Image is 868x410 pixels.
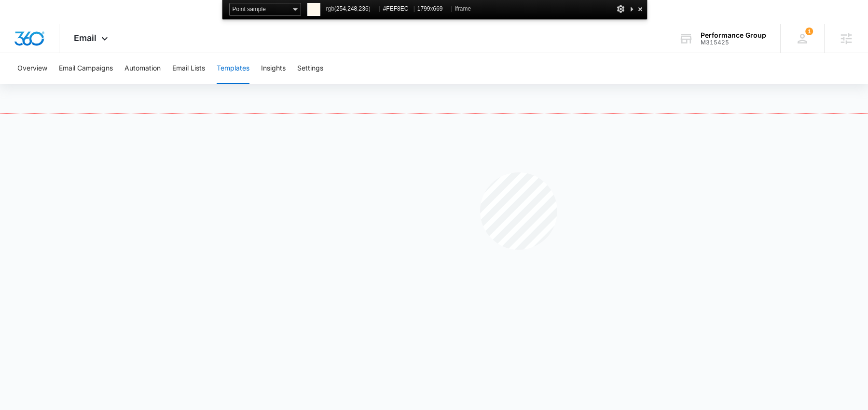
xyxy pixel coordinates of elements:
div: Email [59,24,125,53]
div: notifications count [780,24,824,53]
span: 1799 [417,5,430,12]
span: | [379,5,381,12]
span: 236 [359,5,369,12]
div: Options [616,3,626,15]
button: Email Lists [172,53,205,84]
button: Overview [17,53,47,84]
button: Insights [261,53,286,84]
button: Email Campaigns [59,53,113,84]
div: notifications count [805,28,813,35]
span: 1 [805,28,813,35]
span: | [451,5,453,12]
button: Settings [297,53,323,84]
span: 669 [433,5,442,12]
div: account name [701,31,766,39]
div: Collapse This Panel [628,3,635,15]
span: iframe [455,3,471,15]
div: account id [701,39,766,46]
span: x [417,3,449,15]
span: | [413,5,415,12]
button: Templates [217,53,249,84]
div: Close and Stop Picking [635,3,645,15]
span: Email [74,33,96,43]
button: Automation [124,53,161,84]
span: #FEF8EC [383,3,411,15]
span: 254 [336,5,346,12]
span: rgb( , , ) [326,3,377,15]
span: 248 [347,5,357,12]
